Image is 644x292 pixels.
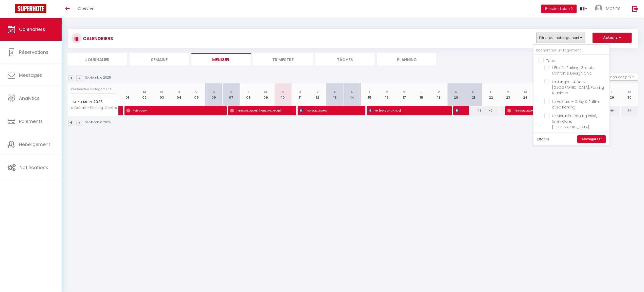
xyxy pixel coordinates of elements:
th: 05 [188,83,205,106]
th: 06 [205,83,222,106]
th: 03 [153,83,170,106]
button: Actions [593,33,632,43]
abbr: J [178,89,180,94]
span: La Jungle – À Deux [GEOGRAPHIC_DATA], Parking & Unique [552,79,604,96]
th: 23 [499,83,517,106]
span: Le Cobalt - Parking, Central & Spacieux [69,106,119,110]
span: Chercher [77,6,95,11]
button: Ouvrir le widget de chat LiveChat [4,2,19,17]
abbr: S [455,89,457,94]
img: logout [632,6,638,12]
abbr: L [369,89,370,94]
th: 22 [482,83,499,106]
th: 18 [413,83,430,106]
abbr: M [143,89,146,94]
button: Filtrer par hébergement [536,33,585,43]
abbr: M [160,89,163,94]
abbr: S [334,89,336,94]
a: Sauvegarder [577,135,606,143]
li: Semaine [130,53,189,65]
span: Analytics [19,95,40,101]
span: Réservations [19,49,48,55]
th: 16 [378,83,396,106]
th: 07 [222,83,240,106]
li: Trimestre [253,53,313,65]
abbr: D [472,89,475,94]
button: Gestion des prix [600,73,638,81]
span: [PERSON_NAME] [299,106,357,115]
li: Journalier [68,53,127,65]
th: 02 [136,83,153,106]
th: 01 [119,83,136,106]
div: 48 [465,106,482,115]
button: Besoin d'aide ? [541,5,577,13]
th: 17 [396,83,413,106]
img: Super Booking [15,4,46,13]
p: Septembre 2025 [85,120,111,125]
th: 04 [170,83,188,106]
span: [PERSON_NAME] [507,106,547,115]
abbr: M [628,89,631,94]
th: 19 [430,83,448,106]
span: L’Étoilé : Parking Gratuit, Confort & Design Chic [552,65,594,76]
abbr: M [403,89,406,94]
th: 11 [292,83,309,106]
span: Messages [19,72,42,78]
abbr: M [264,89,267,94]
span: Hub Guary [126,106,218,115]
th: 21 [465,83,482,106]
span: Septembre 2025 [68,98,118,106]
th: 10 [274,83,292,106]
input: Rechercher un logement... [71,85,116,94]
abbr: L [127,89,128,94]
span: Notifications [20,164,48,171]
div: Filtrer par hébergement [533,44,610,146]
div: 47 [482,106,499,115]
abbr: L [611,89,613,94]
li: Mensuel [191,53,251,65]
li: Tâches [315,53,374,65]
abbr: V [316,89,319,94]
span: Mathis [606,5,620,11]
span: Le Métairie : Parking Privé, 5min Gare, [GEOGRAPHIC_DATA] [552,113,597,130]
abbr: M [507,89,510,94]
li: Planning [377,53,436,65]
th: 08 [240,83,257,106]
a: Effacer [537,136,549,142]
img: ... [595,5,602,12]
th: 20 [448,83,465,106]
abbr: D [351,89,353,94]
abbr: L [490,89,492,94]
abbr: L [248,89,249,94]
abbr: V [195,89,198,94]
th: 29 [603,83,620,106]
span: Calendriers [19,26,45,32]
th: 30 [621,83,638,106]
span: [PERSON_NAME] [PERSON_NAME] [230,106,288,115]
th: 09 [257,83,274,106]
abbr: M [524,89,527,94]
p: Septembre 2025 [85,75,111,80]
div: 44 [621,106,638,115]
th: 15 [361,83,378,106]
span: Le Velours – Cosy & Raffiné avec Parking [552,99,600,110]
th: 14 [344,83,361,106]
abbr: S [213,89,215,94]
abbr: V [438,89,440,94]
h3: CALENDRIERS [82,33,113,44]
abbr: M [385,89,388,94]
abbr: D [230,89,232,94]
abbr: J [420,89,422,94]
abbr: M [281,89,284,94]
span: Mr [PERSON_NAME] [368,106,443,115]
th: 13 [326,83,344,106]
input: Rechercher un logement... [533,46,610,55]
span: [PERSON_NAME] [455,106,461,115]
th: 12 [309,83,326,106]
span: Hébergement [19,141,50,148]
div: 46 [603,106,620,115]
abbr: J [299,89,301,94]
span: Paiements [19,118,43,124]
th: 24 [517,83,534,106]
